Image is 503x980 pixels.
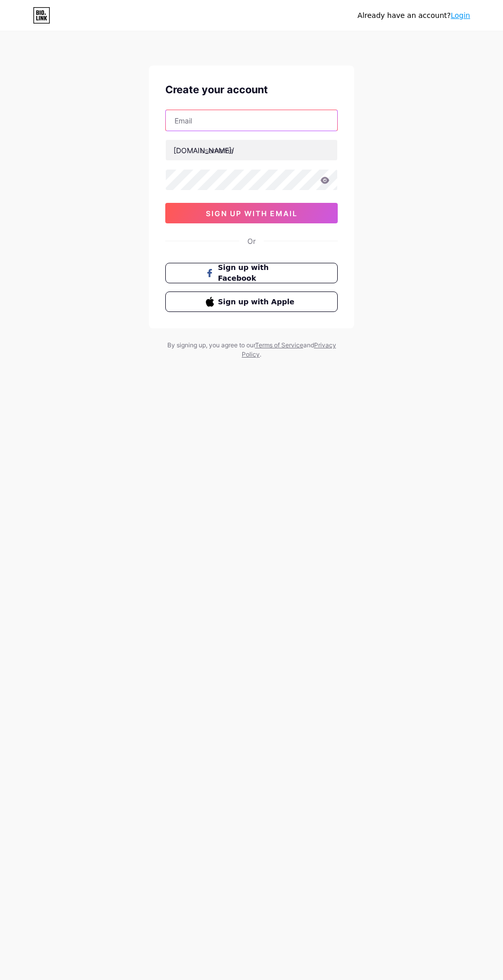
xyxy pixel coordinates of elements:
[206,209,298,218] span: sign up with email
[218,262,298,284] span: Sign up with Facebook
[164,341,339,359] div: By signing up, you agree to our and .
[166,110,337,131] input: Email
[165,203,338,223] button: sign up with email
[166,140,337,160] input: username
[173,145,234,156] div: [DOMAIN_NAME]/
[451,11,470,19] a: Login
[165,263,338,283] button: Sign up with Facebook
[218,297,298,307] span: Sign up with Apple
[247,236,256,246] div: Or
[165,291,338,312] button: Sign up with Apple
[255,341,303,349] a: Terms of Service
[358,10,470,21] div: Already have an account?
[165,82,338,97] div: Create your account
